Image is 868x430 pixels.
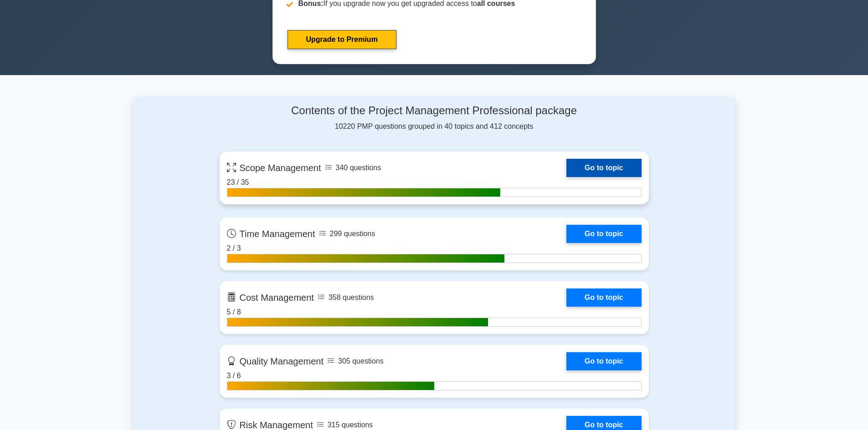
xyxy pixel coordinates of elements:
a: Upgrade to Premium [288,30,396,49]
a: Go to topic [566,352,641,370]
div: 10220 PMP questions grouped in 40 topics and 412 concepts [220,104,649,132]
a: Go to topic [566,288,641,307]
a: Go to topic [566,225,641,243]
h4: Contents of the Project Management Professional package [220,104,649,117]
a: Go to topic [566,159,641,177]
